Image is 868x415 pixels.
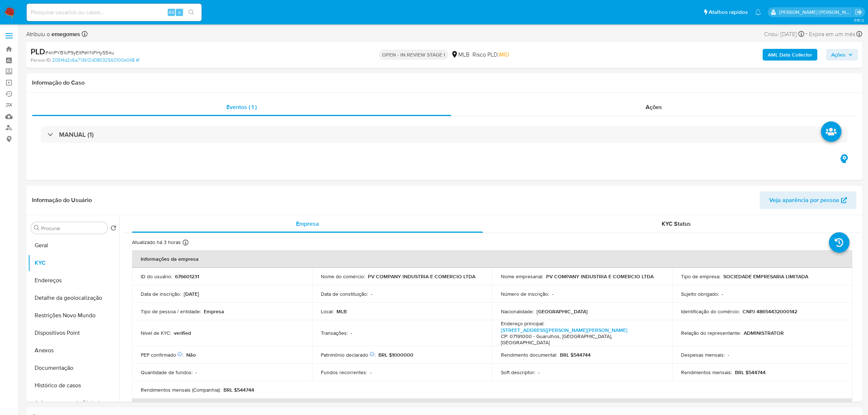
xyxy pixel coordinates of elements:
[28,324,119,342] button: Dispositivos Point
[132,250,852,268] th: Informações da empresa
[723,273,808,280] p: SOCIEDADE EMPRESARIA LIMITADA
[321,330,348,336] p: Transações :
[59,131,94,139] h3: MANUAL (1)
[779,9,853,16] p: emerson.gomes@mercadopago.com.br
[552,291,553,297] p: -
[296,220,319,228] span: Empresa
[371,291,372,297] p: -
[168,9,174,16] span: Alt
[28,342,119,359] button: Anexos
[760,191,856,209] button: Veja aparência por pessoa
[321,308,334,315] p: Local :
[141,387,221,393] p: Rendimentos mensais (Companhia) :
[28,289,119,307] button: Detalhe da geolocalização
[321,369,367,376] p: Fundos recorrentes :
[26,30,80,38] span: Atribuiu o
[451,51,470,59] div: MLB
[809,30,855,38] span: Expira em um mês
[45,49,114,56] span: # 4nPYB1cP9yEltPeYNFHyS54u
[681,308,740,315] p: Identificação do comércio :
[41,126,848,143] div: MANUAL (1)
[31,46,45,57] b: PLD
[28,237,119,254] button: Geral
[28,377,119,394] button: Histórico de casos
[501,308,534,315] p: Nacionalidade :
[831,49,845,61] span: Ações
[501,320,544,327] p: Endereço principal :
[681,273,720,280] p: Tipo de empresa :
[184,7,199,18] button: search-icon
[681,352,725,358] p: Despesas mensais :
[41,225,105,232] input: Procurar
[722,291,723,297] p: -
[501,326,627,334] a: [STREET_ADDRESS][PERSON_NAME][PERSON_NAME]
[472,51,509,59] span: Risco PLD:
[336,308,347,315] p: MLB
[52,57,139,63] a: 205f4d2c6a713612d08032560100e048
[681,369,732,376] p: Rendimentos mensais :
[735,369,766,376] p: BRL $544744
[709,8,748,16] span: Atalhos rápidos
[560,352,591,358] p: BRL $544744
[501,333,661,346] h4: CP: 07191000 - Guarulhos, [GEOGRAPHIC_DATA], [GEOGRAPHIC_DATA]
[132,239,181,246] p: Atualizado há 3 horas
[28,307,119,324] button: Restrições Novo Mundo
[806,29,807,39] span: -
[31,57,51,63] b: Person ID
[681,291,719,297] p: Sujeito obrigado :
[226,103,257,111] span: Eventos ( 1 )
[321,291,368,297] p: Data de constituição :
[174,330,191,336] p: verified
[499,50,509,59] span: MID
[501,273,543,280] p: Nome empresarial :
[378,352,413,358] p: BRL $1000000
[141,273,172,280] p: ID do usuário :
[379,50,448,60] p: OPEN - IN REVIEW STAGE I
[28,254,119,272] button: KYC
[32,79,856,86] h1: Informação do Caso
[175,273,199,280] p: 676601231
[743,308,797,315] p: CNPJ 48654432000142
[141,369,192,376] p: Quantidade de fundos :
[764,29,804,39] div: Criou: [DATE]
[646,103,662,111] span: Ações
[321,273,365,280] p: Nome do comércio :
[28,359,119,377] button: Documentação
[538,369,540,376] p: -
[28,394,119,412] button: Adiantamentos de Dinheiro
[351,330,352,336] p: -
[223,387,254,393] p: BRL $544744
[184,291,199,297] p: [DATE]
[204,308,224,315] p: Empresa
[27,8,202,17] input: Pesquise usuários ou casos...
[744,330,784,336] p: ADMINISTRATOR
[321,352,375,358] p: Patrimônio declarado :
[370,369,371,376] p: -
[34,225,40,231] button: Procurar
[537,308,588,315] p: [GEOGRAPHIC_DATA]
[681,330,741,336] p: Relação do representante :
[501,369,535,376] p: Soft descriptor :
[141,291,181,297] p: Data de inscrição :
[32,197,92,204] h1: Informação do Usuário
[195,369,197,376] p: -
[178,9,180,16] span: s
[755,9,761,15] a: Notificações
[546,273,654,280] p: PV COMPANY INDUSTRIA E COMERCIO LTDA
[763,49,817,61] button: AML Data Collector
[141,308,201,315] p: Tipo de pessoa / entidade :
[28,272,119,289] button: Endereços
[768,49,812,61] b: AML Data Collector
[769,191,839,209] span: Veja aparência por pessoa
[662,220,691,228] span: KYC Status
[50,30,80,38] b: emegomes
[110,225,116,233] button: Retornar ao pedido padrão
[501,352,557,358] p: Rendimento documental :
[368,273,475,280] p: PV COMPANY INDUSTRIA E COMERCIO LTDA
[141,330,171,336] p: Nível de KYC :
[826,49,858,61] button: Ações
[855,8,863,16] a: Sair
[728,352,729,358] p: -
[186,352,196,358] p: Não
[501,291,549,297] p: Número de inscrição :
